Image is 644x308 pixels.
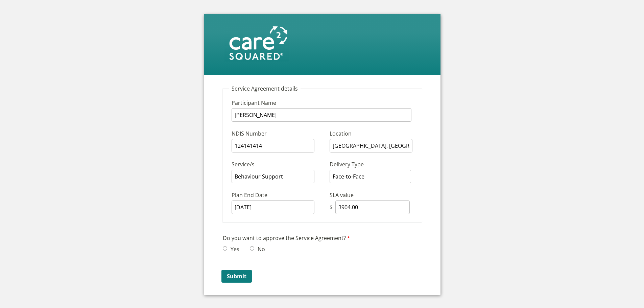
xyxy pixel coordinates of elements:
[229,245,239,253] label: Yes
[330,191,355,200] label: SLA value
[330,160,365,170] label: Delivery Type
[232,129,323,139] label: NDIS Number
[224,24,289,62] img: sxs
[330,170,411,183] input: Delivery Type
[232,191,323,200] label: Plan End Date
[232,160,323,170] label: Service/s
[232,200,314,214] input: Plan End Date
[221,270,252,283] input: Submit
[330,204,334,211] div: $
[256,245,265,253] label: No
[330,139,412,152] input: Location
[335,200,410,214] input: SLA value
[232,170,314,183] input: Service/s
[223,234,352,244] label: Do you want to approve the Service Agreement?
[232,108,411,122] input: Participant Name
[232,99,323,108] label: Participant Name
[229,85,301,92] legend: Service Agreement details
[330,129,353,139] label: Location
[232,139,314,152] input: NDIS Number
